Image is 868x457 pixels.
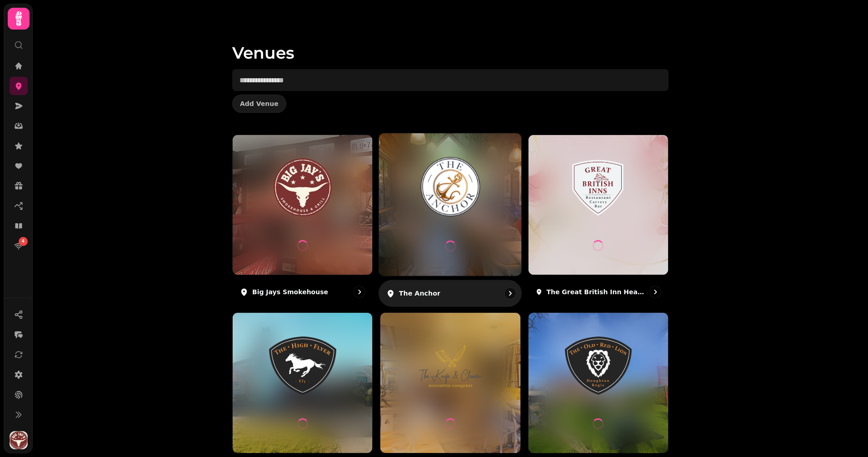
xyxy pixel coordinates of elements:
a: The AnchorThe AnchorThe Anchor [379,133,522,307]
img: The Knife and Cleaver [398,336,503,395]
img: The Old Red Lion [546,336,651,395]
img: The High Flyer [250,336,354,395]
p: The Anchor [399,289,440,298]
img: The Anchor [397,157,504,217]
a: 4 [10,237,28,255]
img: Big Jays Smokehouse [250,158,354,216]
img: The Great British Inn Head Office [546,158,651,216]
svg: go to [651,287,660,296]
span: Add Venue [240,100,279,107]
h1: Venues [232,22,668,62]
p: Big Jays Smokehouse [252,287,328,296]
span: 4 [22,238,25,245]
svg: go to [355,287,364,296]
img: User avatar [10,431,28,449]
button: User avatar [8,431,30,449]
button: Add Venue [232,95,286,113]
a: Big Jays SmokehouseBig Jays SmokehouseBig Jays Smokehouse [232,135,373,305]
svg: go to [506,289,515,298]
p: The Great British Inn Head Office [546,287,646,296]
a: The Great British Inn Head OfficeThe Great British Inn Head OfficeThe Great British Inn Head Office [528,135,668,305]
